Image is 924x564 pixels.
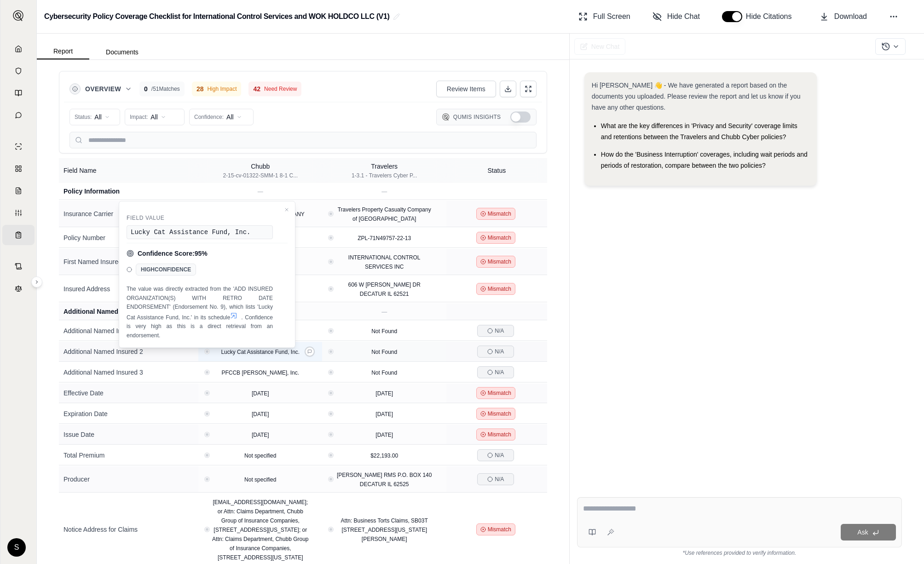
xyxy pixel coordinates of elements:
[601,151,808,169] span: How do the 'Business Interruption' coverages, including wait periods and periods of restoration, ...
[64,430,194,439] div: Issue Date
[375,390,393,397] span: [DATE]
[488,234,511,241] span: Mismatch
[64,525,194,534] div: Notice Address for Claims
[329,454,332,457] button: View confidence details
[520,81,537,97] button: Expand Table
[381,309,387,315] span: —
[329,212,332,215] button: View confidence details
[221,370,299,376] span: PFCCB [PERSON_NAME], Inc.
[371,349,397,355] span: Not Found
[329,371,332,374] button: View confidence details
[358,235,411,241] span: ZPL-71N49757-22-13
[495,369,504,376] span: N/A
[371,370,397,376] span: Not Found
[252,390,269,397] span: [DATE]
[488,526,511,533] span: Mismatch
[127,225,273,239] div: Lucky Cat Assistance Fund, Inc.
[206,528,208,531] button: View confidence details
[337,472,432,488] span: [PERSON_NAME] RMS P.O. BOX 140 DECATUR IL 62525
[226,112,234,122] span: All
[446,158,547,183] th: Status
[75,113,92,121] span: Status:
[495,452,504,459] span: N/A
[495,476,504,483] span: N/A
[500,81,516,97] button: Download Excel
[2,256,35,276] a: Contract Analysis
[206,478,208,481] button: View confidence details
[348,254,421,270] span: INTERNATIONAL CONTROL SERVICES INC
[64,233,194,242] div: Policy Number
[189,109,254,125] button: Confidence:All
[841,524,896,540] button: Ask
[2,39,35,59] a: Home
[329,433,332,436] button: View confidence details
[857,529,868,536] span: Ask
[816,7,871,26] button: Download
[206,350,208,353] button: View confidence details
[31,276,42,288] button: Expand sidebar
[206,433,208,436] button: View confidence details
[341,517,428,542] span: Attn: Business Torts Claims, SB03T [STREET_ADDRESS][US_STATE][PERSON_NAME]
[575,7,634,26] button: Full Screen
[64,209,194,218] div: Insurance Carrier
[89,45,155,59] button: Documents
[64,347,194,356] div: Additional Named Insured 2
[510,112,531,123] button: Show Qumis Insights
[381,188,387,195] span: —
[495,327,504,335] span: N/A
[127,314,273,339] span: . Confidence is very high as this is a direct retrieval from an endorsement.
[258,188,263,195] span: —
[150,112,158,122] span: All
[64,475,194,484] div: Producer
[13,10,24,21] img: Expand sidebar
[2,225,35,245] a: Coverage Table
[7,538,26,557] div: S
[221,349,300,355] span: Lucky Cat Assistance Fund, Inc.
[329,392,332,394] button: View confidence details
[125,109,185,125] button: Impact:All
[2,159,35,179] a: Policy Comparisons
[577,547,902,557] div: *Use references provided to verify information.
[64,326,194,335] div: Additional Named Insured 1
[244,452,276,459] span: Not specified
[601,122,797,141] span: What are the key differences in 'Privacy and Security' coverage limits and retentions between the...
[282,205,291,214] button: Close confidence details
[488,210,511,217] span: Mismatch
[2,83,35,103] a: Prompt Library
[495,348,504,355] span: N/A
[252,432,269,438] span: [DATE]
[130,113,148,121] span: Impact:
[338,206,431,222] span: Travelers Property Casualty Company of [GEOGRAPHIC_DATA]
[593,11,630,22] span: Full Screen
[329,329,332,332] button: View confidence details
[488,258,511,265] span: Mismatch
[264,85,297,93] span: Need Review
[329,288,332,290] button: View confidence details
[206,454,208,457] button: View confidence details
[196,84,204,94] span: 28
[329,350,332,353] button: View confidence details
[64,388,194,398] div: Effective Date
[206,412,208,415] button: View confidence details
[37,44,89,59] button: Report
[136,264,196,276] span: HIGH CONFIDENCE
[64,451,194,460] div: Total Premium
[212,499,308,561] span: [EMAIL_ADDRESS][DOMAIN_NAME]; or Attn: Claims Department, Chubb Group of Insurance Companies, [ST...
[370,452,398,459] span: $22,193.00
[138,249,208,258] span: Confidence Score: 95 %
[64,368,194,377] div: Additional Named Insured 3
[488,389,511,397] span: Mismatch
[834,11,867,22] span: Download
[253,84,260,94] span: 42
[305,347,315,357] button: Provide feedback
[453,113,501,121] span: Qumis Insights
[2,181,35,201] a: Claim Coverage
[2,105,35,125] a: Chat
[436,81,496,97] button: Review Items
[223,162,298,171] div: Chubb
[352,162,417,171] div: Travelers
[85,84,132,94] button: Overview
[447,84,485,94] span: Review Items
[375,411,393,417] span: [DATE]
[2,203,35,223] a: Custom Report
